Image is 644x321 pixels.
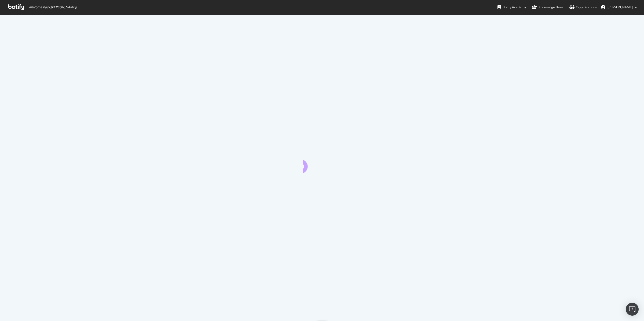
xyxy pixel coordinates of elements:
[569,5,597,10] div: Organizations
[497,5,526,10] div: Botify Academy
[28,5,77,9] span: Welcome back, [PERSON_NAME] !
[626,303,639,316] div: Open Intercom Messenger
[303,154,341,173] div: animation
[532,5,563,10] div: Knowledge Base
[597,3,641,12] button: [PERSON_NAME]
[608,5,633,9] span: Brendan O'Connell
